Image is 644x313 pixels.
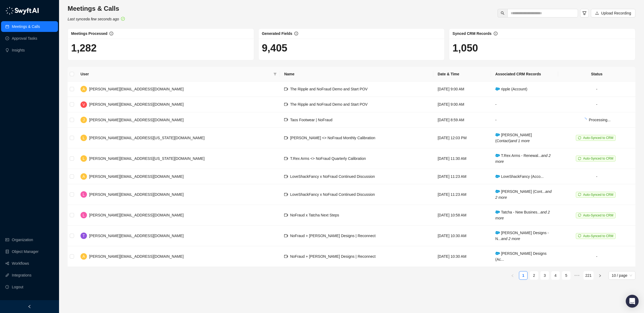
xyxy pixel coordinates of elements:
[433,82,491,97] td: [DATE] 9:00 AM
[290,118,332,122] span: Taos Footwear | NoFraud
[12,270,31,281] a: Integrations
[262,31,292,36] span: Generated Fields
[12,282,23,292] span: Logout
[82,102,85,108] span: V
[495,153,551,164] span: T.Rex Arms - Renewal...
[612,271,632,279] span: 10 / page
[578,234,581,237] span: sync
[558,67,635,82] th: Status
[598,274,602,277] span: right
[578,213,581,217] span: sync
[89,136,204,140] span: [PERSON_NAME][EMAIL_ADDRESS][US_STATE][DOMAIN_NAME]
[433,226,491,246] td: [DATE] 10:30 AM
[508,271,517,280] button: left
[595,11,599,15] span: upload
[290,174,375,179] span: LoveShackFancy x NoFraud Continued Discussion
[452,42,632,54] h1: 1,050
[82,86,85,92] span: A
[583,271,593,280] li: 221
[89,234,184,238] span: [PERSON_NAME][EMAIL_ADDRESS][DOMAIN_NAME]
[508,271,517,280] li: Previous Page
[601,10,631,16] span: Upload Recording
[551,271,560,280] li: 4
[284,255,288,258] span: video-camera
[433,67,491,82] th: Date & Time
[28,305,31,308] span: left
[290,192,375,197] span: LoveShackFancy x NoFraud Continued Discussion
[491,97,558,112] td: -
[83,135,85,141] span: L
[294,32,298,35] span: info-circle
[89,192,184,197] span: [PERSON_NAME][EMAIL_ADDRESS][DOMAIN_NAME]
[591,9,635,17] button: Upload Recording
[12,246,39,257] a: Object Manager
[83,233,85,239] span: T
[452,31,491,36] span: Synced CRM Records
[71,42,251,54] h1: 1,282
[578,193,581,196] span: sync
[551,271,559,279] a: 4
[284,175,288,178] span: video-camera
[491,67,558,82] th: Associated CRM Records
[433,246,491,267] td: [DATE] 10:30 AM
[495,174,544,179] span: LoveShackFancy (Acco...
[284,136,288,140] span: video-camera
[530,271,538,279] a: 2
[284,234,288,238] span: video-camera
[284,102,288,106] span: video-camera
[83,117,85,123] span: J
[626,295,639,308] div: Open Intercom Messenger
[5,285,9,289] span: logout
[583,234,613,238] span: Auto-Synced to CRM
[284,157,288,160] span: video-camera
[121,17,125,21] span: check-circle
[273,72,277,76] span: filter
[80,71,271,77] span: User
[290,234,375,238] span: NoFraud + [PERSON_NAME] Designs | Reconnect
[583,117,587,122] span: loading
[511,139,530,143] i: and 1 more
[433,97,491,112] td: [DATE] 9:00 AM
[284,193,288,196] span: video-camera
[89,174,184,179] span: [PERSON_NAME][EMAIL_ADDRESS][DOMAIN_NAME]
[433,169,491,184] td: [DATE] 11:23 AM
[433,148,491,169] td: [DATE] 11:30 AM
[495,251,547,262] span: [PERSON_NAME] Designs (Ac...
[540,271,549,280] li: 3
[290,213,339,217] span: NoFraud x Tatcha Next Steps
[582,11,587,15] span: filter
[609,271,635,280] div: Page Size
[109,32,113,35] span: info-circle
[596,271,604,280] li: Next Page
[272,70,278,78] span: filter
[68,17,119,21] i: Last synced a few seconds ago
[71,31,107,36] span: Meetings Processed
[495,210,550,220] span: Tatcha - New Busines...
[495,189,552,200] span: [PERSON_NAME] (Cont...
[284,118,288,121] span: video-camera
[12,234,33,245] a: Organization
[284,87,288,91] span: video-camera
[558,169,635,184] td: -
[262,42,441,54] h1: 9,405
[558,97,635,112] td: -
[290,254,375,259] span: NoFraud + [PERSON_NAME] Designs | Reconnect
[433,205,491,226] td: [DATE] 10:58 AM
[83,212,85,218] span: L
[519,271,527,279] a: 1
[89,156,204,161] span: [PERSON_NAME][EMAIL_ADDRESS][US_STATE][DOMAIN_NAME]
[562,271,570,280] li: 5
[290,156,366,161] span: T.Rex Arms <> NoFraud Quarterly Calibration
[511,274,514,277] span: left
[558,82,635,97] td: -
[596,271,604,280] button: right
[83,156,85,161] span: L
[433,184,491,205] td: [DATE] 11:23 AM
[501,11,504,15] span: search
[495,133,532,143] span: [PERSON_NAME] (Contact)
[495,153,551,164] i: and 2 more
[89,118,184,122] span: [PERSON_NAME][EMAIL_ADDRESS][DOMAIN_NAME]
[558,246,635,267] td: -
[583,193,613,197] span: Auto-Synced to CRM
